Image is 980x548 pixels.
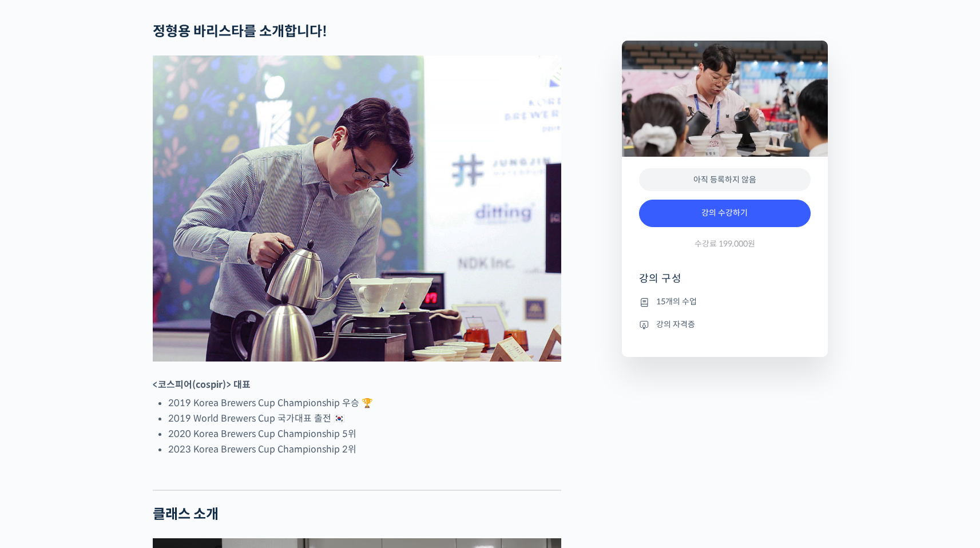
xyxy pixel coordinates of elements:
[177,380,191,389] span: 설정
[639,317,811,331] li: 강의 자격증
[76,363,148,391] a: 대화
[695,239,755,249] span: 수강료 199,000원
[168,411,561,426] li: 2019 World Brewers Cup 국가대표 출전 🇰🇷
[639,168,811,192] div: 아직 등록하지 않음
[153,23,327,40] strong: 정형용 바리스타를 소개합니다!
[153,55,561,362] img: 정형용 바리스타 대회 브루잉 사진
[3,363,76,391] a: 홈
[36,380,43,389] span: 홈
[168,442,561,457] li: 2023 Korea Brewers Cup Championship 2위
[639,295,811,309] li: 15개의 수업
[153,506,561,523] h2: 클래스 소개
[148,363,220,391] a: 설정
[168,426,561,442] li: 2020 Korea Brewers Cup Championship 5위
[168,395,561,411] li: 2019 Korea Brewers Cup Championship 우승 🏆
[153,379,251,391] strong: <코스피어(cospir)> 대표
[105,380,118,390] span: 대화
[639,272,811,295] h4: 강의 구성
[639,200,811,227] a: 강의 수강하기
